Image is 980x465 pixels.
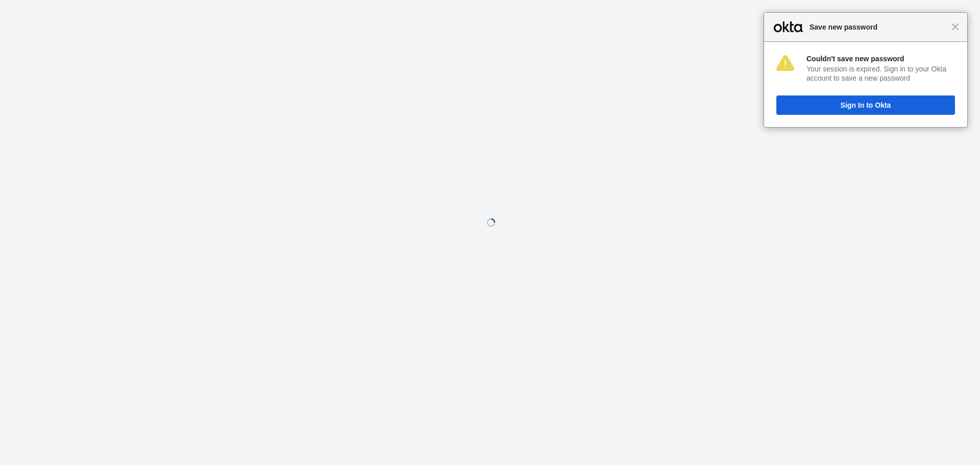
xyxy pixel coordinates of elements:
img: 4LvBYCYYpWoWyuJ1JVHNRiIkgWa908llMfD4u4MVn9thWb4LAqcA2E7dTuhfAz7zqpCizxhzM8B7m4K22xBmQer5oNwiAX9iG... [776,55,794,71]
div: Your session is expired. Sign in to your Okta account to save a new password [806,64,955,83]
span: Save new password [804,21,951,33]
button: Sign In to Okta [776,95,955,115]
span: Close [951,23,959,31]
div: Couldn't save new password [806,54,955,63]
